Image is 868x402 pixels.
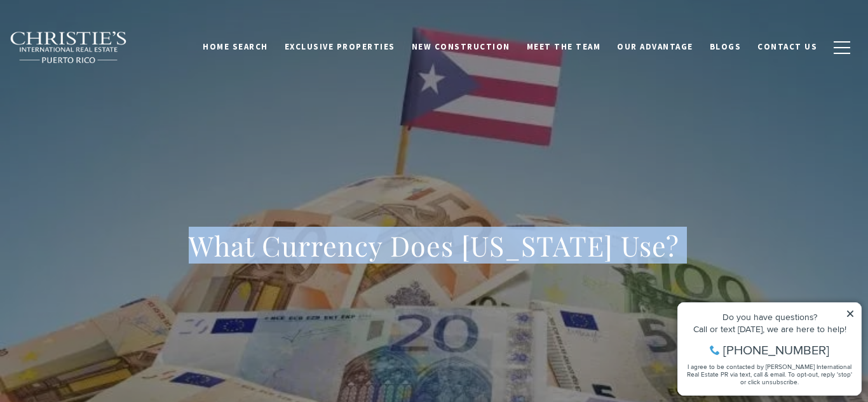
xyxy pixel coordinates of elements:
[609,35,702,59] a: Our Advantage
[13,41,184,50] div: Call or text [DATE], we are here to help!
[52,60,158,72] span: [PHONE_NUMBER]
[519,35,609,59] a: Meet the Team
[285,41,395,52] span: Exclusive Properties
[825,29,858,66] button: button
[412,41,510,52] span: New Construction
[617,41,693,52] span: Our Advantage
[16,78,181,102] span: I agree to be contacted by [PERSON_NAME] International Real Estate PR via text, call & email. To ...
[757,41,817,52] span: Contact Us
[10,31,128,64] img: Christie's International Real Estate black text logo
[276,35,403,59] a: Exclusive Properties
[13,29,184,37] div: Do you have questions?
[194,35,276,59] a: Home Search
[710,41,742,52] span: Blogs
[702,35,750,59] a: Blogs
[403,35,519,59] a: New Construction
[189,228,679,264] h1: What Currency Does [US_STATE] Use?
